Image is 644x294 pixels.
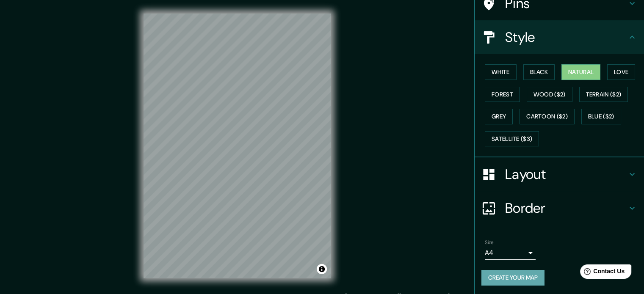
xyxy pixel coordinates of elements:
button: Love [607,64,635,80]
button: Black [523,64,555,80]
h4: Border [505,200,627,217]
button: Wood ($2) [527,87,572,102]
h4: Style [505,29,627,46]
button: Cartoon ($2) [520,109,575,124]
button: Grey [485,109,513,124]
div: Border [475,191,644,225]
button: Natural [561,64,600,80]
button: Terrain ($2) [579,87,628,102]
canvas: Map [144,14,331,278]
button: White [485,64,517,80]
iframe: Help widget launcher [569,261,635,285]
button: Create your map [481,270,544,286]
div: A4 [485,246,536,260]
button: Satellite ($3) [485,131,539,147]
div: Layout [475,157,644,191]
div: Style [475,20,644,54]
label: Size [485,239,494,246]
h4: Layout [505,166,627,183]
button: Toggle attribution [317,264,327,274]
button: Blue ($2) [581,109,621,124]
button: Forest [485,87,520,102]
